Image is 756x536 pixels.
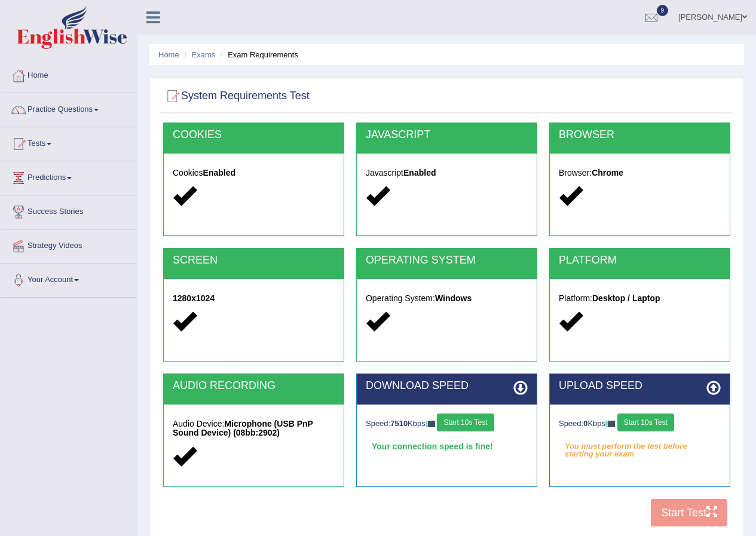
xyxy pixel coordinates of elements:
[366,169,528,177] h5: Javascript
[173,255,335,267] h2: SCREEN
[203,168,235,177] strong: Enabled
[559,380,721,392] h2: UPLOAD SPEED
[366,437,528,455] div: Your connection speed is fine!
[437,414,494,431] button: Start 10s Test
[366,255,528,267] h2: OPERATING SYSTEM
[1,195,137,225] a: Success Stories
[173,293,215,303] strong: 1280x1024
[173,169,335,177] h5: Cookies
[366,414,528,434] div: Speed: Kbps
[366,129,528,141] h2: JAVASCRIPT
[192,50,216,59] a: Exams
[403,168,436,177] strong: Enabled
[583,419,587,428] strong: 0
[559,294,721,303] h5: Platform:
[559,129,721,141] h2: BROWSER
[218,49,298,60] li: Exam Requirements
[1,161,137,191] a: Predictions
[1,93,137,123] a: Practice Questions
[173,380,335,392] h2: AUDIO RECORDING
[1,59,137,89] a: Home
[1,127,137,157] a: Tests
[1,264,137,293] a: Your Account
[605,421,615,427] img: ajax-loader-fb-connection.gif
[435,293,472,303] strong: Windows
[158,50,179,59] a: Home
[390,419,408,428] strong: 7510
[173,419,313,437] strong: Microphone (USB PnP Sound Device) (08bb:2902)
[657,5,669,16] span: 9
[426,421,435,427] img: ajax-loader-fb-connection.gif
[559,169,721,177] h5: Browser:
[173,419,335,438] h5: Audio Device:
[592,293,660,303] strong: Desktop / Laptop
[366,380,528,392] h2: DOWNLOAD SPEED
[163,87,310,105] h2: System Requirements Test
[559,414,721,434] div: Speed: Kbps
[617,414,674,431] button: Start 10s Test
[1,229,137,259] a: Strategy Videos
[559,255,721,267] h2: PLATFORM
[173,129,335,141] h2: COOKIES
[559,437,721,455] em: You must perform the test before starting your exam
[366,294,528,303] h5: Operating System:
[592,168,623,177] strong: Chrome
